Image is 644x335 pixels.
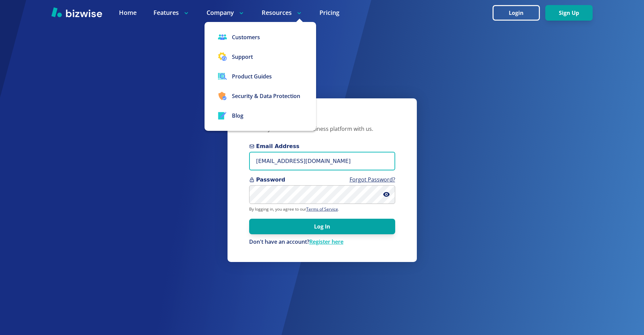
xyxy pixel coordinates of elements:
p: By logging in, you agree to our . [249,207,395,212]
p: Company [207,8,245,17]
button: Sign Up [545,5,593,21]
a: Home [119,8,137,17]
a: Forgot Password? [350,176,395,183]
div: Don't have an account?Register here [249,238,395,246]
a: Pricing [319,8,339,17]
p: Access your all-in-one business platform with us. [249,125,395,133]
a: Blog [205,106,316,125]
span: Password [249,176,395,184]
a: Sign Up [545,10,593,16]
p: Features [153,8,190,17]
button: Support [205,47,316,67]
a: Security & Data Protection [205,86,316,106]
p: Don't have an account? [249,238,395,246]
p: Resources [262,8,303,17]
span: Email Address [249,142,395,150]
a: Terms of Service [306,206,338,212]
button: Log In [249,219,395,234]
a: Register here [309,238,343,245]
h3: Log In [249,115,395,126]
button: Login [493,5,540,21]
img: Bizwise Logo [51,7,102,17]
input: you@example.com [249,152,395,170]
a: Product Guides [205,67,316,86]
a: Login [493,10,545,16]
a: Customers [205,27,316,47]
